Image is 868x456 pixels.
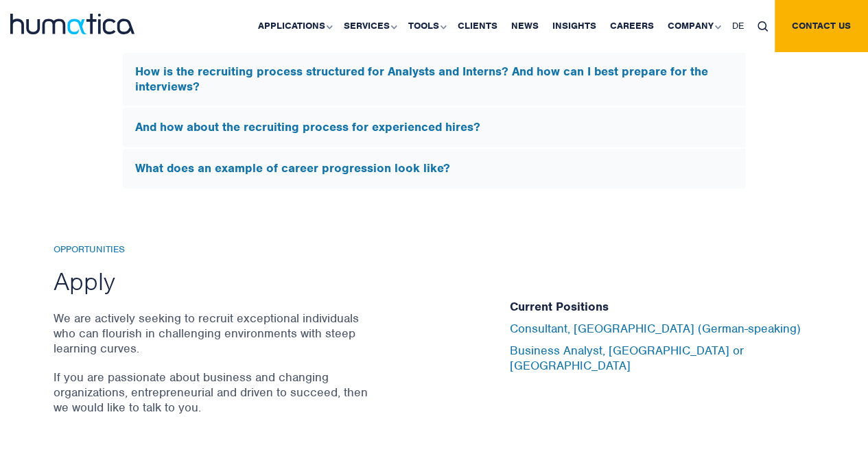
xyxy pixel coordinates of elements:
[510,300,815,315] h5: Current Positions
[758,21,768,32] img: search_icon
[510,343,744,373] a: Business Analyst, [GEOGRAPHIC_DATA] or [GEOGRAPHIC_DATA]
[10,14,134,34] img: logo
[54,311,373,356] p: We are actively seeking to recruit exceptional individuals who can flourish in challenging enviro...
[510,321,801,336] a: Consultant, [GEOGRAPHIC_DATA] (German-speaking)
[732,20,744,32] span: DE
[135,64,734,94] h5: How is the recruiting process structured for Analysts and Interns? And how can I best prepare for...
[135,120,734,135] h5: And how about the recruiting process for experienced hires?
[54,265,373,297] h2: Apply
[54,244,373,256] h6: Opportunities
[54,370,373,415] p: If you are passionate about business and changing organizations, entrepreneurial and driven to su...
[135,161,734,176] h5: What does an example of career progression look like?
